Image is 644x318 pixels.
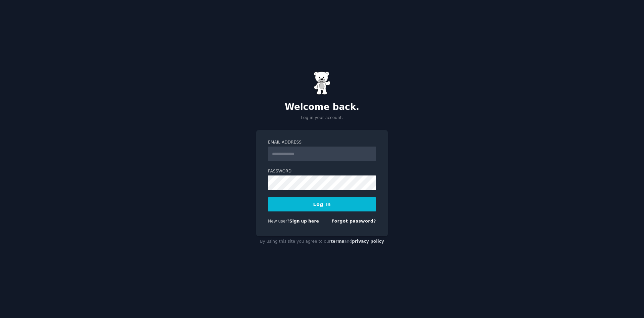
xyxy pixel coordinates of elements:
label: Password [268,168,376,174]
a: privacy policy [352,239,384,244]
span: New user? [268,219,289,224]
img: Gummy Bear [314,71,330,95]
h2: Welcome back. [256,102,388,113]
a: Forgot password? [331,219,376,224]
p: Log in your account. [256,115,388,121]
button: Log In [268,197,376,211]
label: Email Address [268,140,376,146]
a: terms [331,239,344,244]
a: Sign up here [289,219,319,224]
div: By using this site you agree to our and [256,236,388,247]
